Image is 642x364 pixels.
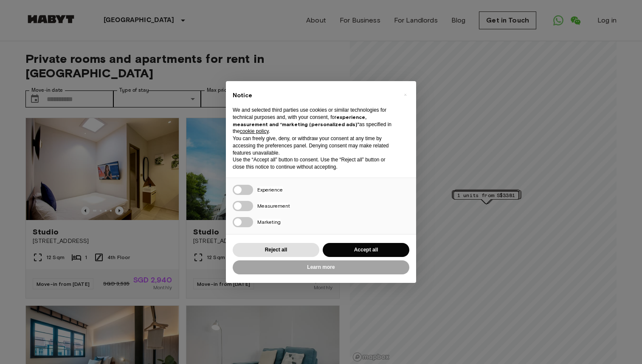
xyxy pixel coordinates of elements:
[233,156,396,171] p: Use the “Accept all” button to consent. Use the “Reject all” button or close this notice to conti...
[257,186,283,193] span: Experience
[398,88,412,102] button: Close this notice
[257,219,281,225] span: Marketing
[233,91,396,100] h2: Notice
[257,203,290,209] span: Measurement
[240,128,269,134] a: cookie policy
[233,135,396,156] p: You can freely give, deny, or withdraw your consent at any time by accessing the preferences pane...
[233,107,396,135] p: We and selected third parties use cookies or similar technologies for technical purposes and, wit...
[233,114,366,127] strong: experience, measurement and “marketing (personalized ads)”
[404,90,407,100] span: ×
[233,260,409,274] button: Learn more
[233,243,319,257] button: Reject all
[323,243,409,257] button: Accept all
